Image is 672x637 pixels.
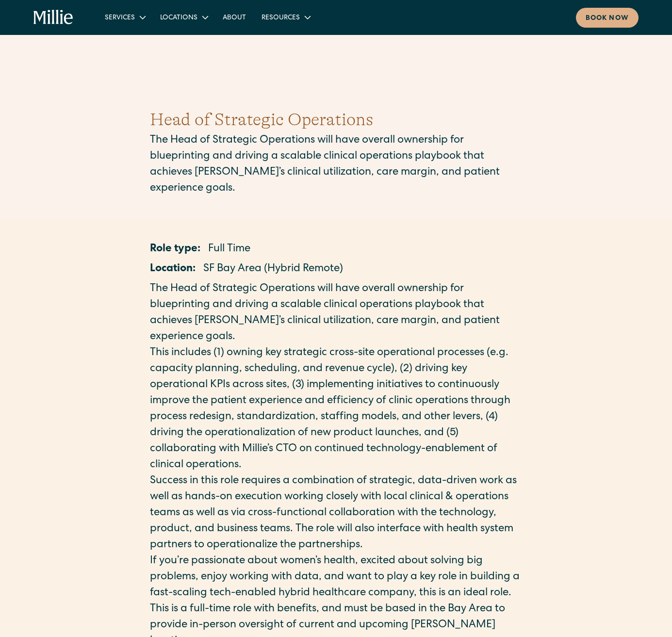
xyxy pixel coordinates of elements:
a: home [33,10,73,25]
div: Resources [262,13,300,23]
p: If you’re passionate about women’s health, excited about solving big problems, enjoy working with... [150,554,523,602]
p: Full Time [208,242,250,258]
div: Services [97,9,152,25]
p: The Head of Strategic Operations will have overall ownership for blueprinting and driving a scala... [150,133,523,197]
div: Resources [254,9,317,25]
p: Role type: [150,242,200,258]
div: Book now [586,14,629,24]
div: Services [105,13,135,23]
a: Book now [576,8,639,28]
p: The Head of Strategic Operations will have overall ownership for blueprinting and driving a scala... [150,281,523,345]
div: Locations [152,9,215,25]
p: This includes (1) owning key strategic cross-site operational processes (e.g. capacity planning, ... [150,345,523,474]
p: SF Bay Area (Hybrid Remote) [203,261,343,278]
a: About [215,9,254,25]
div: Locations [160,13,197,23]
h1: Head of Strategic Operations [150,107,523,133]
p: Location: [150,261,196,278]
p: Success in this role requires a combination of strategic, data-driven work as well as hands-on ex... [150,474,523,554]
